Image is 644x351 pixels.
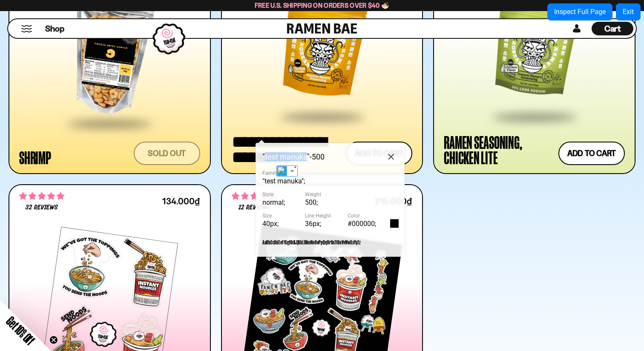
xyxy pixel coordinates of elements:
span: 32 reviews [26,204,58,211]
a: Shop [45,22,64,35]
span: normal ; [262,198,285,206]
span: 36px ; [305,220,321,228]
span: Line Height [305,213,348,218]
div: Exit [623,9,634,15]
span: 40px ; [262,220,279,228]
span: #000000 ; [348,220,376,228]
span: 500 ; [305,198,318,206]
span: 5.00 stars [232,191,277,202]
span: Size [262,213,305,218]
button: Add to cart [558,142,625,165]
button: Mobile Menu Trigger [21,25,32,32]
span: "test manuka" - 500 [262,153,325,161]
div: AaBbCcDdEeFfGgHhIiJjKkLlMmNnOoPpQqRrSsTtUuVvWwXxYyZz [262,235,398,250]
span: 12 reviews [239,204,270,211]
a: Cart [592,19,633,38]
button: Close teaser [49,336,58,344]
button: Exit [616,3,641,20]
span: Style [262,192,305,197]
div: Ramen Seasoning, Chicken Lite [444,134,554,165]
span: Color [348,213,390,218]
div: Shrimp [19,150,51,165]
span: Shop [45,23,64,35]
div: Inspect Full Page [554,9,606,15]
span: Free U.S. Shipping on Orders over $40 🍜 [255,1,390,9]
span: Get 10% Off [4,314,37,347]
span: Weight [305,192,348,197]
span: 4.75 stars [19,191,64,202]
span: Cart [604,23,621,34]
div: 134.000₫ [162,197,200,205]
button: Inspect Full Page [547,3,612,20]
span: Family [262,171,398,176]
button: Add to cart [346,142,412,165]
span: "test manuka" ; [262,177,305,185]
